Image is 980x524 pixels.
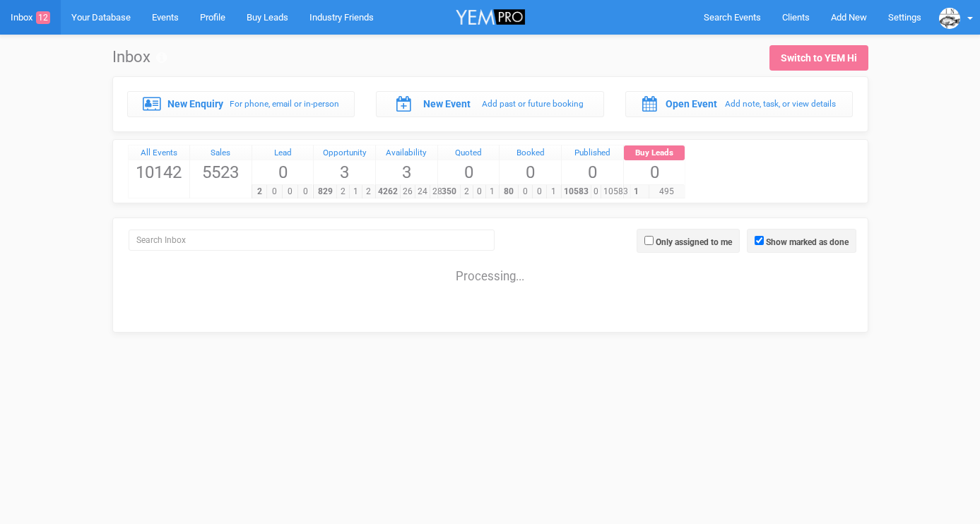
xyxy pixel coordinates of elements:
span: Search Events [704,12,761,23]
span: 1 [349,185,362,198]
span: 1 [546,185,561,198]
span: 3 [376,160,437,184]
span: 12 [36,11,50,24]
span: 0 [624,160,685,184]
span: 0 [438,160,500,184]
span: 24 [415,185,430,198]
img: data [939,8,960,29]
a: Published [562,145,623,161]
label: Show marked as done [766,236,849,249]
a: New Enquiry For phone, email or in-person [127,91,355,117]
a: Quoted [438,145,500,161]
span: 0 [562,160,623,184]
span: 10583 [601,185,631,198]
span: 3 [314,160,375,184]
a: Booked [500,145,561,161]
h1: Inbox [112,49,167,66]
div: Processing... [117,254,864,282]
span: Add New [831,12,867,23]
a: All Events [129,145,190,161]
span: 80 [499,185,519,198]
span: 2 [460,185,473,198]
small: Add note, task, or view details [725,99,836,109]
span: 2 [336,185,350,198]
label: New Event [423,97,471,111]
a: Lead [252,145,314,161]
div: Switch to YEM Hi [781,51,857,65]
span: 0 [500,160,561,184]
span: 28 [430,185,445,198]
span: 0 [473,185,486,198]
span: 4262 [375,185,401,198]
input: Search Inbox [129,230,495,251]
span: 0 [266,185,283,198]
a: Open Event Add note, task, or view details [625,91,854,117]
a: New Event Add past or future booking [376,91,604,117]
label: New Enquiry [167,97,223,111]
span: 829 [313,185,336,198]
span: 1 [485,185,499,198]
a: Sales [190,145,252,161]
span: 350 [437,185,461,198]
label: Open Event [666,97,717,111]
span: 0 [282,185,298,198]
span: 1 [623,185,649,198]
span: 0 [532,185,547,198]
span: 495 [649,185,685,198]
span: 10583 [561,185,591,198]
span: 0 [297,185,314,198]
a: Availability [376,145,437,161]
small: Add past or future booking [482,99,584,109]
span: 2 [362,185,375,198]
span: 26 [400,185,415,198]
a: Buy Leads [624,145,685,161]
a: Opportunity [314,145,375,161]
span: 0 [518,185,533,198]
span: 0 [252,160,314,184]
a: Switch to YEM Hi [769,45,868,71]
span: Clients [782,12,810,23]
small: For phone, email or in-person [230,99,339,109]
label: Only assigned to me [656,236,732,249]
span: 0 [591,185,601,198]
span: 10142 [129,160,190,184]
span: 5523 [190,160,252,184]
span: 2 [252,185,268,198]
